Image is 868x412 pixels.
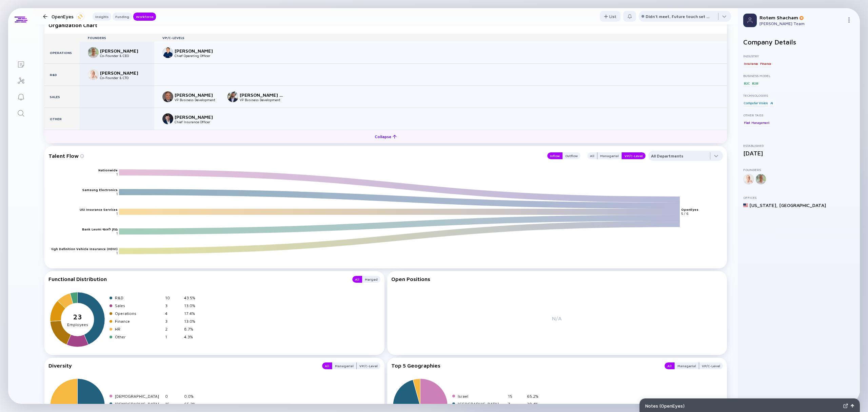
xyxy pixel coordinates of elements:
[587,152,597,159] div: All
[115,334,162,339] div: Other
[115,401,162,407] div: [DEMOGRAPHIC_DATA]
[597,152,622,159] div: Managerial
[67,322,88,327] tspan: Employees
[44,64,80,86] div: R&D
[88,69,99,80] img: Omry Sendik picture
[527,401,543,407] div: 30.4%
[184,319,200,324] div: 13.0%
[759,21,844,26] div: [PERSON_NAME] Team
[116,172,118,176] text: 1
[371,131,401,142] div: Collapse
[779,202,826,208] div: [GEOGRAPHIC_DATA]
[116,231,118,236] text: 1
[357,362,380,369] button: VP/C-Level
[48,276,346,283] div: Functional Distribution
[547,152,563,159] div: Inflow
[597,152,622,159] button: Managerial
[80,36,154,40] div: Founders
[8,105,34,121] a: Search
[133,13,156,20] div: Workforce
[44,42,80,63] div: Operations
[458,401,505,407] div: [GEOGRAPHIC_DATA]
[743,113,854,117] div: Other Tags
[8,72,34,88] a: Investor Map
[44,130,727,143] button: Collapse
[165,295,181,300] div: 10
[48,362,315,369] div: Diversity
[116,192,118,196] text: 1
[116,251,118,255] text: 1
[115,295,162,300] div: R&D
[743,74,854,78] div: Business Model
[93,13,111,20] div: Insights
[115,303,162,308] div: Sales
[508,394,524,399] div: 15
[843,404,848,408] img: Expand Notes
[133,13,156,21] button: Workforce
[749,202,778,208] div: [US_STATE] ,
[743,144,854,148] div: Established
[52,12,84,21] div: OpenEyes
[682,208,699,212] text: OpenEyes
[743,195,854,200] div: Offices
[743,38,854,46] h2: Company Details
[175,54,219,58] div: Chief Operating Officer
[184,295,200,300] div: 43.5%
[563,152,580,159] div: Outflow
[508,401,524,407] div: 7
[228,91,238,102] img: William Chase Daniels TRS, CIC picture
[332,362,357,369] button: Managerial
[527,394,543,399] div: 65.2%
[665,362,674,369] button: All
[175,48,219,54] div: [PERSON_NAME]
[759,60,772,67] div: Finance
[165,334,181,339] div: 1
[184,311,200,316] div: 17.4%
[175,92,219,98] div: [PERSON_NAME]
[82,188,118,192] text: Samsung Electronics
[622,152,646,159] div: VP/C-Level
[100,70,145,76] div: [PERSON_NAME]
[674,362,699,369] button: Managerial
[115,319,162,324] div: Finance
[44,108,80,130] div: Other
[98,168,118,172] text: Nationwide
[743,203,748,208] img: United States Flag
[48,22,723,28] div: Organization Chart
[165,311,181,316] div: 4
[682,212,689,216] text: 5 / 6
[391,276,723,282] div: Open Positions
[743,60,758,67] div: Insurance
[73,313,82,321] tspan: 23
[751,80,758,87] div: B2B
[391,287,723,349] div: N/A
[93,13,111,21] button: Insights
[184,394,200,399] div: 0.0%
[743,54,854,58] div: Industry
[175,98,219,102] div: VP Business Development
[322,362,332,369] button: All
[8,56,34,72] a: Lists
[184,334,200,339] div: 4.3%
[44,86,80,108] div: Sales
[165,326,181,332] div: 2
[743,119,770,126] div: Fleet Management
[48,151,540,161] div: Talent Flow
[770,99,774,106] div: AI
[175,120,219,124] div: Chief Insurance Officer
[600,11,620,22] button: List
[240,98,284,102] div: VP Business Development
[100,54,145,58] div: Co-Founder & CEO
[645,403,841,409] div: Notes ( OpenEyes )
[743,14,757,27] img: Profile Picture
[699,362,723,369] button: VP/C-Level
[50,247,118,251] text: High Definition Vehicle Insurance (HDVI)
[115,311,162,316] div: Operations
[165,401,181,407] div: 15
